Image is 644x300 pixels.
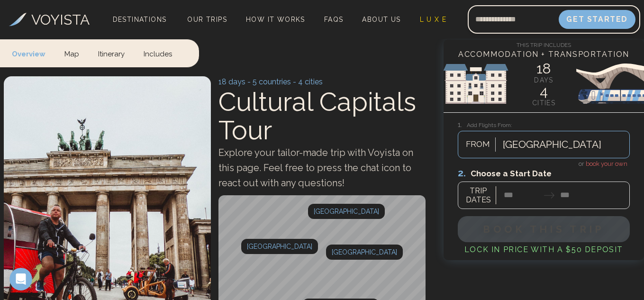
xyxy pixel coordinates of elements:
[218,76,426,88] p: 18 days - 5 countries - 4 cities
[324,16,344,23] span: FAQs
[458,120,467,129] span: 1.
[586,160,627,167] span: book your own
[362,16,400,23] span: About Us
[218,147,413,189] span: Explore your tailor-made trip with Voyista on this page. Feel free to press the chat icon to reac...
[468,8,559,31] input: Email address
[444,49,644,60] h4: Accommodation + Transportation
[420,16,447,23] span: L U X E
[358,13,404,26] a: About Us
[183,13,231,26] a: Our Trips
[12,39,55,67] a: Overview
[246,16,305,23] span: How It Works
[483,223,604,235] span: BOOK THIS TRIP
[461,138,495,151] span: FROM
[9,9,90,30] a: VOYISTA
[134,39,181,67] a: Includes
[458,216,630,242] button: BOOK THIS TRIP
[9,13,27,26] img: Voyista Logo
[320,13,347,26] a: FAQs
[31,9,90,30] h3: VOYISTA
[458,119,630,130] h3: Add Flights From:
[55,39,89,67] a: Map
[444,39,644,49] h4: This Trip Includes
[218,86,416,146] span: Cultural Capitals Tour
[326,245,403,260] div: Map marker
[416,13,451,26] a: L U X E
[187,16,227,23] span: Our Trips
[308,204,385,219] div: [GEOGRAPHIC_DATA]
[241,239,318,254] div: [GEOGRAPHIC_DATA]
[9,268,32,291] iframe: Intercom live chat
[458,244,630,255] h4: Lock in Price with a $50 deposit
[444,55,644,112] img: European Sights
[89,39,134,67] a: Itinerary
[458,158,630,169] h4: or
[242,13,309,26] a: How It Works
[559,10,635,29] button: Get Started
[308,204,385,219] div: Map marker
[326,245,403,260] div: [GEOGRAPHIC_DATA]
[241,239,318,254] div: Map marker
[109,12,171,40] span: Destinations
